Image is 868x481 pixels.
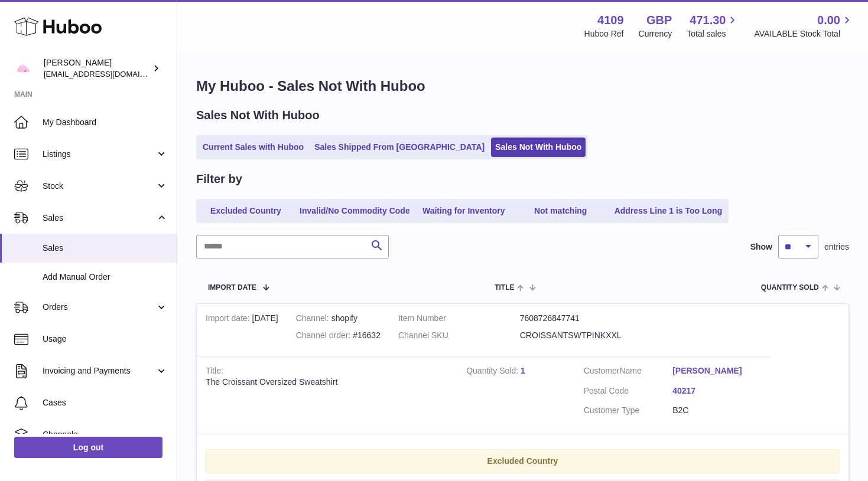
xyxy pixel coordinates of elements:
strong: Import date [206,313,252,326]
a: Not matching [513,201,608,221]
span: Total sales [687,28,739,40]
div: shopify [296,313,381,324]
span: Stock [43,181,155,192]
span: 471.30 [690,12,726,28]
td: [DATE] [197,304,287,356]
h1: My Huboo - Sales Not With Huboo [196,77,849,96]
dt: Channel SKU [398,330,520,341]
span: Cases [43,397,168,408]
a: [PERSON_NAME] [672,365,761,377]
span: 0.00 [817,12,840,28]
span: Title [495,284,514,292]
dd: CROISSANTSWTPINKXXL [520,330,642,341]
h2: Filter by [196,171,242,187]
h2: Sales Not With Huboo [196,107,320,123]
dt: Name [584,365,672,379]
div: Huboo Ref [584,28,624,40]
a: Excluded Country [199,201,293,221]
a: Waiting for Inventory [417,201,511,221]
span: Invoicing and Payments [43,365,155,377]
a: Sales Shipped From [GEOGRAPHIC_DATA] [310,138,489,157]
a: Current Sales with Huboo [199,138,308,157]
a: Invalid/No Commodity Code [295,201,414,221]
span: Sales [43,212,155,224]
div: Currency [639,28,672,40]
div: The Croissant Oversized Sweatshirt [206,377,448,388]
strong: Quantity Sold [466,366,521,378]
a: 0.00 AVAILABLE Stock Total [754,12,854,40]
strong: 4109 [597,12,624,28]
dt: Item Number [398,313,520,324]
strong: Excluded Country [487,456,558,466]
label: Show [750,241,772,253]
span: Quantity Sold [761,284,819,292]
span: Channels [43,429,168,440]
strong: Channel [296,313,331,326]
span: Orders [43,302,155,313]
img: hello@limpetstore.com [14,60,32,77]
span: entries [824,241,849,253]
dd: B2C [672,405,761,416]
span: Sales [43,243,168,254]
dt: Customer Type [584,405,672,416]
a: Address Line 1 is Too Long [610,201,727,221]
a: Log out [14,437,162,458]
a: 40217 [672,385,761,397]
dt: Postal Code [584,385,672,400]
span: Add Manual Order [43,271,168,283]
span: My Dashboard [43,117,168,128]
a: 1 [521,366,525,375]
span: AVAILABLE Stock Total [754,28,854,40]
div: #16632 [296,330,381,341]
a: Sales Not With Huboo [491,138,586,157]
span: Customer [584,366,620,375]
span: Listings [43,149,155,160]
strong: GBP [646,12,672,28]
strong: Title [206,366,223,378]
strong: Channel order [296,331,353,343]
div: [PERSON_NAME] [44,57,150,80]
span: Import date [208,284,256,292]
a: 471.30 Total sales [687,12,739,40]
dd: 7608726847741 [520,313,642,324]
span: Usage [43,333,168,345]
span: [EMAIL_ADDRESS][DOMAIN_NAME] [44,69,174,78]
